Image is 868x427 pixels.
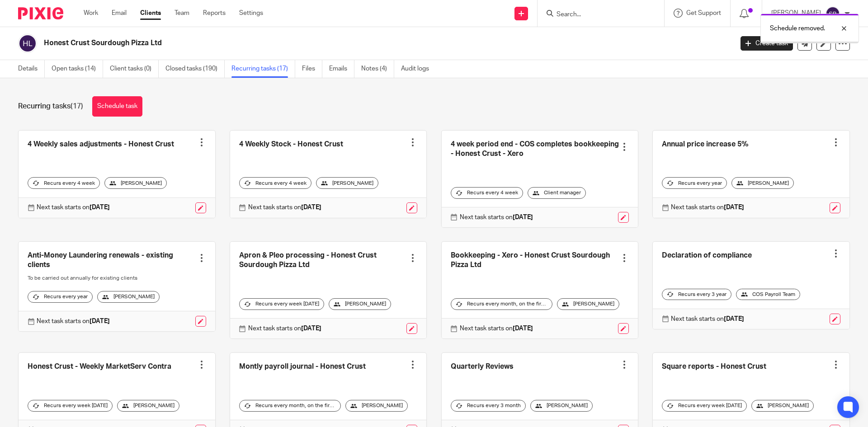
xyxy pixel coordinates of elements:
a: Audit logs [401,60,436,78]
div: Client manager [528,187,586,199]
div: Recurs every 4 week [28,177,100,189]
div: Recurs every month, on the first [DATE] [451,298,552,310]
a: Team [175,9,189,18]
a: Client tasks (0) [110,60,159,78]
div: [PERSON_NAME] [117,400,179,412]
strong: [DATE] [301,204,321,211]
a: Closed tasks (190) [165,60,225,78]
div: Recurs every week [DATE] [239,298,324,310]
p: Next task starts on [460,324,533,333]
a: Settings [239,9,263,18]
div: [PERSON_NAME] [530,400,593,412]
div: Recurs every year [662,177,727,189]
strong: [DATE] [724,204,744,211]
div: Recurs every 3 month [451,400,526,412]
div: [PERSON_NAME] [345,400,408,412]
div: [PERSON_NAME] [557,298,619,310]
a: Files [302,60,322,78]
div: [PERSON_NAME] [97,291,160,303]
a: Work [84,9,98,18]
p: Next task starts on [37,203,110,212]
div: [PERSON_NAME] [731,177,794,189]
div: Recurs every 3 year [662,289,731,300]
a: Reports [203,9,226,18]
strong: [DATE] [513,325,533,332]
div: [PERSON_NAME] [316,177,378,189]
p: Next task starts on [671,314,744,324]
p: Schedule removed. [770,24,825,33]
a: Details [18,60,45,78]
strong: [DATE] [513,214,533,221]
a: Open tasks (14) [52,60,103,78]
p: Next task starts on [671,203,744,212]
a: Recurring tasks (17) [231,60,295,78]
div: [PERSON_NAME] [329,298,391,310]
strong: [DATE] [301,325,321,332]
img: Pixie [18,7,63,19]
a: Email [112,9,127,18]
img: svg%3E [18,34,37,53]
img: svg%3E [826,6,840,21]
div: Recurs every year [28,291,93,303]
a: Clients [140,9,161,18]
div: COS Payroll Team [736,289,800,300]
p: Next task starts on [248,203,321,212]
a: Create task [741,36,793,51]
div: Recurs every month, on the first workday [239,400,341,412]
div: Recurs every week [DATE] [662,400,747,412]
div: Recurs every week [DATE] [28,400,113,412]
a: Schedule task [92,96,142,117]
strong: [DATE] [90,318,110,324]
div: Recurs every 4 week [239,177,311,189]
div: Recurs every 4 week [451,187,523,199]
strong: [DATE] [90,204,110,211]
p: Next task starts on [37,317,110,326]
span: (17) [71,103,83,110]
h2: Honest Crust Sourdough Pizza Ltd [44,38,590,48]
div: [PERSON_NAME] [751,400,814,412]
div: [PERSON_NAME] [104,177,167,189]
h1: Recurring tasks [18,102,83,111]
strong: [DATE] [724,316,744,322]
a: Notes (4) [361,60,394,78]
p: Next task starts on [460,213,533,222]
p: Next task starts on [248,324,321,333]
a: Emails [329,60,354,78]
